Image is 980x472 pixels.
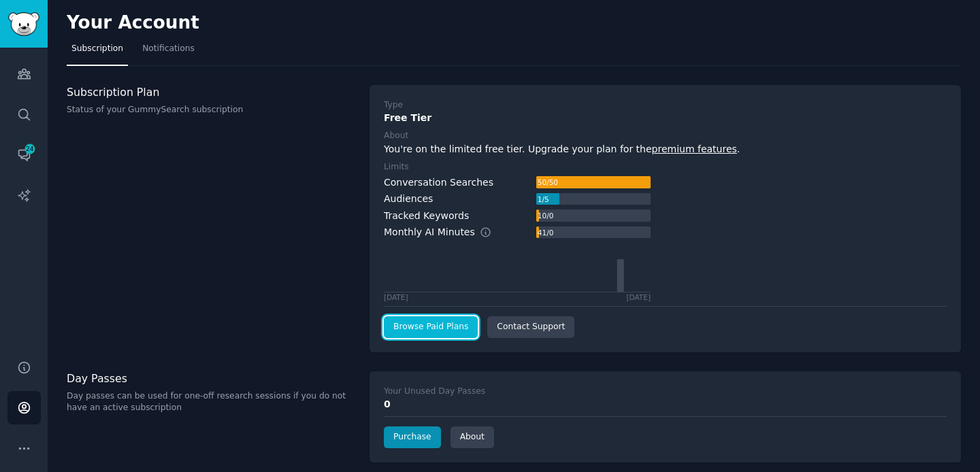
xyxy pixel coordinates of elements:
div: About [384,130,408,142]
div: Tracked Keywords [384,209,469,223]
div: Type [384,99,403,112]
div: Limits [384,161,409,173]
a: Subscription [67,38,128,66]
div: [DATE] [384,292,408,302]
div: 0 [384,397,947,411]
div: Your Unused Day Passes [384,386,485,398]
a: Browse Paid Plans [384,316,478,338]
span: Notifications [142,43,195,55]
a: premium features [652,144,737,154]
div: Monthly AI Minutes [384,225,506,239]
a: Contact Support [487,316,574,338]
h3: Subscription Plan [67,85,355,99]
a: About [451,426,494,448]
div: [DATE] [626,292,651,302]
img: GummySearch logo [8,12,39,36]
a: Notifications [137,38,199,66]
div: Free Tier [384,111,947,125]
a: 24 [7,138,41,171]
div: Audiences [384,192,433,206]
span: Subscription [71,43,123,55]
div: 1 / 5 [536,193,550,205]
div: 50 / 50 [536,176,559,188]
div: 10 / 0 [536,209,555,222]
a: Purchase [384,426,441,448]
span: 24 [24,144,36,154]
h2: Your Account [67,12,199,34]
div: 41 / 0 [536,226,555,239]
p: Day passes can be used for one-off research sessions if you do not have an active subscription [67,390,355,414]
h3: Day Passes [67,371,355,386]
p: Status of your GummySearch subscription [67,104,355,116]
div: Conversation Searches [384,175,493,190]
div: You're on the limited free tier. Upgrade your plan for the . [384,142,947,156]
